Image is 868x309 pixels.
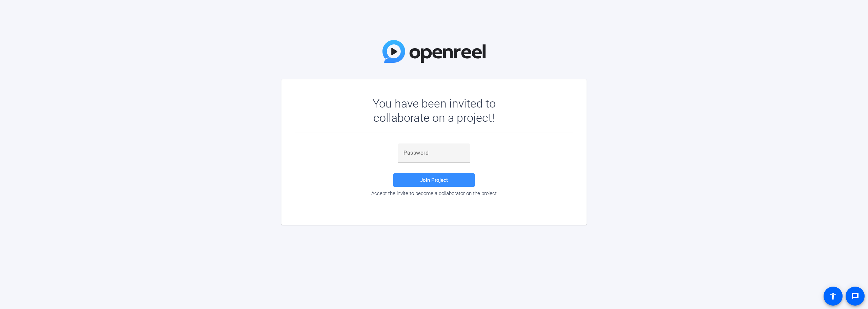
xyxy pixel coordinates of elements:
div: You have been invited to collaborate on a project! [353,96,515,125]
mat-icon: message [851,292,859,300]
div: Accept the invite to become a collaborator on the project [295,190,573,196]
input: Password [403,149,465,157]
span: Join Project [420,177,448,183]
mat-icon: accessibility [829,292,837,300]
img: OpenReel Logo [382,40,486,63]
button: Join Project [393,173,475,187]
